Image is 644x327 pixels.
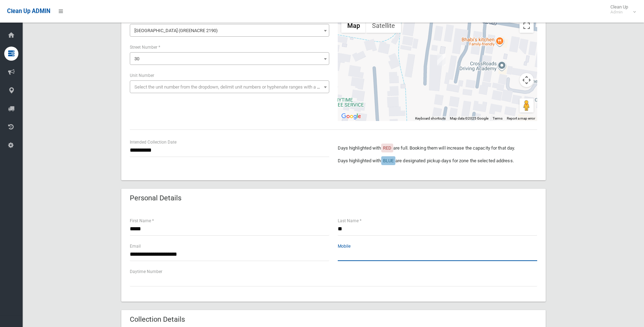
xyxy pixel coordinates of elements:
span: 30 [130,52,329,65]
span: Chiswick Road (GREENACRE 2190) [132,26,327,36]
button: Map camera controls [520,73,534,87]
span: Chiswick Road (GREENACRE 2190) [130,24,329,37]
button: Show street map [341,19,366,33]
div: 30 Chiswick Road, GREENACRE NSW 2190 [437,54,446,66]
a: Report a map error [507,116,535,120]
small: Admin [610,10,628,15]
span: RED [383,145,391,151]
button: Show satellite imagery [366,19,401,33]
img: Google [340,112,363,121]
span: Clean Up ADMIN [7,8,50,14]
p: Days highlighted with are designated pickup days for zone the selected address. [338,157,537,165]
span: Select the unit number from the dropdown, delimit unit numbers or hyphenate ranges with a comma [134,84,332,90]
button: Keyboard shortcuts [415,116,446,121]
span: Clean Up [607,4,635,15]
button: Toggle fullscreen view [520,19,534,33]
span: BLUE [383,158,394,163]
span: 30 [132,54,327,64]
header: Collection Details [121,313,193,326]
header: Personal Details [121,191,190,205]
button: Drag Pegman onto the map to open Street View [520,98,534,113]
p: Days highlighted with are full. Booking them will increase the capacity for that day. [338,144,537,152]
span: Map data ©2025 Google [450,116,488,120]
a: Open this area in Google Maps (opens a new window) [340,112,363,121]
span: 30 [134,56,139,61]
a: Terms (opens in new tab) [493,116,503,120]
